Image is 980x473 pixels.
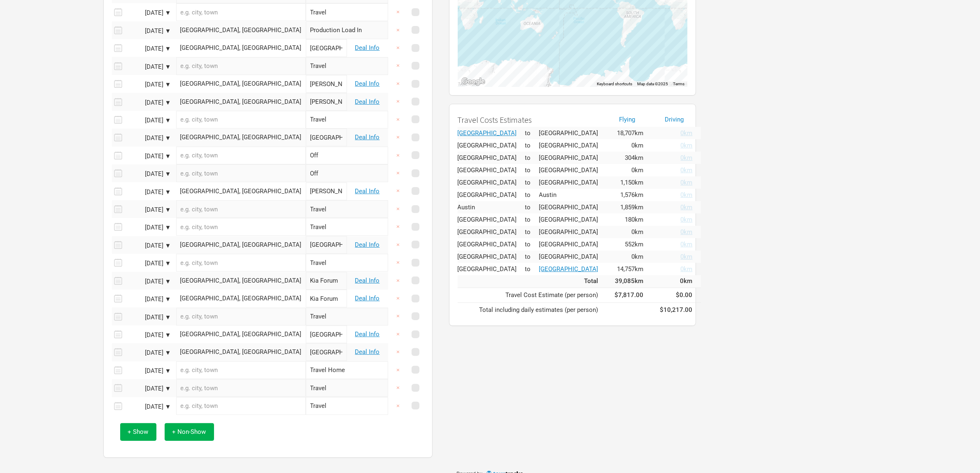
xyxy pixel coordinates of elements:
[176,254,306,272] input: e.g. city, town
[539,266,598,272] div: Perth, Australia
[458,176,525,189] td: [GEOGRAPHIC_DATA]
[652,204,693,211] a: Change Travel Calculation Type To Driving
[355,241,380,248] a: Deal Info
[458,288,607,302] td: Travel Cost Estimate (per person)
[172,428,206,436] span: + Non-Show
[176,147,306,164] input: e.g. city, town
[355,98,380,105] a: Deal Info
[126,135,171,141] div: [DATE] ▼
[460,76,487,87] img: Google
[176,397,306,415] input: e.g. city, town
[525,226,539,238] td: to
[458,275,607,288] td: Total
[652,217,693,223] a: Change Travel Calculation Type To Driving
[652,143,693,149] a: Change Travel Calculation Type To Driving
[619,116,635,123] a: Flying
[126,314,171,321] div: [DATE] ▼
[180,242,302,248] div: San Diego, United States
[676,291,693,299] strong: $0.00
[652,254,693,260] a: Change Travel Calculation Type To Driving
[621,179,644,186] span: 1,150km
[681,253,693,260] span: 0km
[617,129,644,137] span: 18,707km
[126,404,171,410] div: [DATE] ▼
[176,379,306,397] input: e.g. city, town
[681,154,693,162] span: 0km
[176,57,306,75] input: e.g. city, town
[389,307,408,325] button: ×
[355,44,380,52] a: Deal Info
[180,349,302,355] div: Oakland, United States
[355,80,380,87] a: Deal Info
[460,76,487,87] a: Open this area in Google Maps (opens a new window)
[660,306,693,314] strong: $10,217.00
[389,343,408,361] button: ×
[355,187,380,195] a: Deal Info
[652,167,693,173] a: Change Travel Calculation Type To Driving
[306,39,347,57] input: Agganis Arena
[389,147,408,164] button: ×
[306,3,388,21] input: Travel
[306,379,388,397] input: Travel
[458,238,525,251] td: [GEOGRAPHIC_DATA]
[306,254,388,272] input: Travel
[539,139,607,152] td: [GEOGRAPHIC_DATA]
[652,130,693,136] a: Change Travel Calculation Type To Driving
[180,134,302,140] div: Chicago, United States
[180,331,302,337] div: Oakland, United States
[625,154,644,162] span: 304km
[389,236,408,254] button: ×
[525,176,539,189] td: to
[128,428,149,436] span: + Show
[306,290,347,307] input: Kia Forum
[458,213,525,226] td: [GEOGRAPHIC_DATA]
[306,218,388,236] input: Travel
[539,201,607,213] td: [GEOGRAPHIC_DATA]
[126,46,171,52] div: [DATE] ▼
[355,277,380,284] a: Deal Info
[126,225,171,231] div: [DATE] ▼
[539,226,607,238] td: [GEOGRAPHIC_DATA]
[389,254,408,272] button: ×
[126,28,171,34] div: [DATE] ▼
[615,291,644,299] strong: $7,817.00
[539,189,607,201] td: Austin
[621,204,644,211] span: 1,859km
[120,423,156,441] button: + Show
[389,182,408,200] button: ×
[355,330,380,338] a: Deal Info
[525,164,539,176] td: to
[525,127,539,139] td: to
[176,361,306,379] input: e.g. city, town
[525,139,539,152] td: to
[176,3,306,21] input: e.g. city, town
[389,3,408,21] button: ×
[681,191,693,199] span: 0km
[306,93,347,111] input: Barclay's Centre
[306,200,388,218] input: Travel
[525,213,539,226] td: to
[176,308,306,325] input: e.g. city, town
[673,82,685,86] a: Terms
[126,332,171,338] div: [DATE] ▼
[306,147,388,164] input: Off
[681,228,693,236] span: 0km
[652,229,693,235] a: Change Travel Calculation Type To Driving
[176,218,306,236] input: e.g. city, town
[126,82,171,88] div: [DATE] ▼
[306,57,388,75] input: Travel
[632,253,644,260] span: 0km
[389,290,408,307] button: ×
[389,93,408,110] button: ×
[126,153,171,159] div: [DATE] ▼
[681,179,693,186] span: 0km
[681,216,693,223] span: 0km
[525,251,539,263] td: to
[458,164,525,176] td: [GEOGRAPHIC_DATA]
[389,57,408,75] button: ×
[389,272,408,290] button: ×
[458,139,525,152] td: [GEOGRAPHIC_DATA]
[681,204,693,211] span: 0km
[652,155,693,161] a: Change Travel Calculation Type To Driving
[389,21,408,39] button: ×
